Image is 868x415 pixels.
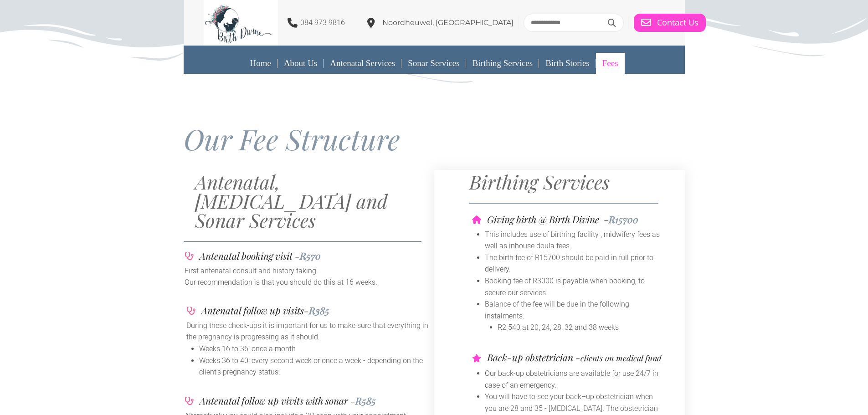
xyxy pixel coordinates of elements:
p: During these check-ups it is important for us to make sure that everything in the pregnancy is pr... [186,320,431,343]
p: 084 973 9816 [300,17,345,29]
a: Antenatal Services [324,53,401,74]
span: Our Fee Structure [184,120,400,158]
h4: Back-up obstetrician - [487,353,664,363]
span: Noordheuwel, [GEOGRAPHIC_DATA] [382,18,514,27]
h2: Birthing Services [469,172,680,191]
a: Sonar Services [401,53,466,74]
h4: Antenatal booking visit - [200,251,321,261]
span: R570 [300,249,321,262]
p: First antenatal consult and history taking. [185,265,433,277]
span: clients on medical fund [580,353,662,364]
li: Weeks 36 to 40: every second week or once a week - depending on the client's pregnancy status. [199,355,431,378]
li: Booking fee of R3000 is payable when booking, to secure our services. [485,275,667,298]
a: About Us [277,53,324,74]
a: Birthing Services [466,53,539,74]
li: Balance of the fee will be due in the following instalments: [485,298,667,322]
a: Contact Us [634,14,706,32]
span: R15700 [609,213,638,225]
h4: Antenatal follow up visits- [201,306,329,315]
a: Fees [596,53,625,74]
p: Our recommendation is that you should do this at 16 weeks. [185,277,433,288]
span: Contact Us [657,18,699,28]
span: R585 [355,394,376,407]
li: R2 540 at 20, 24, 28, 32 and 38 weeks [498,322,667,333]
a: Birth Stories [539,53,596,74]
li: Our back-up obstetricians are available for use 24/7 in case of an emergency. [485,368,667,391]
span: R385 [309,304,329,317]
a: Home [243,53,277,74]
li: This includes use of birthing facility , midwifery fees as well as inhouse doula fees. [485,229,667,252]
h4: Giving birth @ Birth Divine - [487,215,638,224]
h2: Antenatal, [MEDICAL_DATA] and Sonar Services [195,172,434,230]
li: The birth fee of R15700 should be paid in full prior to delivery. [485,252,667,275]
li: Weeks 16 to 36: once a month [199,343,431,355]
h4: Antenatal follow up vivits with sonar - [200,396,376,405]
